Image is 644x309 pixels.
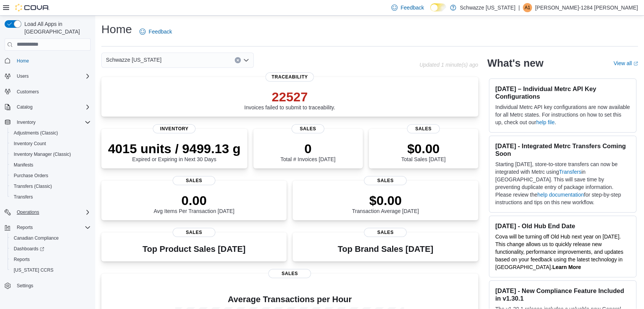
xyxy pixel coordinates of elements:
span: Inventory [14,118,91,127]
span: Feedback [149,28,172,35]
span: Transfers (Classic) [11,182,91,191]
p: Updated 1 minute(s) ago [419,62,478,68]
button: Manifests [8,160,94,170]
p: 0 [280,141,335,156]
h1: Home [101,22,132,37]
span: Transfers (Classic) [14,183,52,189]
button: Users [2,71,94,82]
span: Adjustments (Classic) [14,130,58,136]
a: Feedback [136,24,175,39]
span: Catalog [14,102,91,112]
svg: External link [633,61,638,66]
div: Total # Invoices [DATE] [280,141,335,162]
span: Inventory [153,124,195,133]
div: Invoices failed to submit to traceability. [244,89,335,110]
a: Transfers (Classic) [11,182,55,191]
h3: Top Brand Sales [DATE] [338,245,433,254]
span: Reports [11,255,91,264]
span: A1 [525,3,530,12]
div: Avg Items Per Transaction [DATE] [154,193,234,214]
span: Traceability [266,72,314,82]
span: Cova will be turning off Old Hub next year on [DATE]. This change allows us to quickly release ne... [495,234,623,270]
a: Canadian Compliance [11,234,62,243]
a: Inventory Count [11,139,49,148]
span: Feedback [400,4,424,11]
h3: Top Product Sales [DATE] [143,245,245,254]
button: Inventory [14,118,38,127]
button: Customers [2,86,94,97]
a: Customers [14,87,42,96]
span: Sales [407,124,440,133]
p: 4015 units / 9499.13 g [108,141,240,156]
div: Transaction Average [DATE] [352,193,419,214]
span: Manifests [11,160,91,170]
p: [PERSON_NAME]-1284 [PERSON_NAME] [535,3,638,12]
div: Andrew-1284 Grimm [523,3,532,12]
a: help file [536,119,554,125]
span: Operations [17,209,39,215]
p: $0.00 [401,141,445,156]
span: Canadian Compliance [14,235,59,241]
span: Inventory Count [14,141,46,147]
div: Expired or Expiring in Next 30 Days [108,141,240,162]
button: Home [2,55,94,66]
button: Open list of options [243,57,249,63]
span: Inventory Manager (Classic) [11,150,91,159]
a: Purchase Orders [11,171,51,180]
span: Dashboards [14,246,44,252]
a: [US_STATE] CCRS [11,266,56,275]
h3: [DATE] - Old Hub End Date [495,222,630,230]
h2: What's new [487,57,543,69]
button: [US_STATE] CCRS [8,265,94,275]
a: Dashboards [8,243,94,254]
h3: [DATE] – Individual Metrc API Key Configurations [495,85,630,100]
button: Inventory [2,117,94,128]
p: 0.00 [154,193,234,208]
a: Reports [11,255,33,264]
span: Sales [173,228,215,237]
button: Catalog [14,102,35,112]
a: Transfers [11,192,36,202]
button: Inventory Count [8,138,94,149]
span: Sales [364,228,407,237]
a: Adjustments (Classic) [11,128,61,138]
button: Operations [2,207,94,218]
span: Customers [17,89,39,95]
span: Home [17,58,29,64]
button: Reports [2,222,94,233]
span: Reports [14,256,30,263]
span: Settings [14,281,91,290]
p: $0.00 [352,193,419,208]
button: Canadian Compliance [8,233,94,243]
button: Reports [14,223,36,232]
button: Operations [14,208,42,217]
a: Transfers [559,169,582,175]
img: Cova [15,4,50,11]
a: Learn More [552,264,581,270]
span: Inventory Manager (Classic) [14,151,71,157]
button: Adjustments (Classic) [8,128,94,138]
span: Operations [14,208,91,217]
span: Purchase Orders [11,171,91,180]
button: Users [14,72,32,81]
p: Schwazze [US_STATE] [460,3,516,12]
a: Dashboards [11,244,47,253]
button: Transfers [8,192,94,202]
button: Transfers (Classic) [8,181,94,192]
p: 22527 [244,89,335,104]
span: Transfers [11,192,91,202]
span: Purchase Orders [14,173,48,179]
button: Inventory Manager (Classic) [8,149,94,160]
span: Sales [268,269,311,278]
span: Users [14,72,91,81]
a: Manifests [11,160,36,170]
span: Inventory Count [11,139,91,148]
span: Washington CCRS [11,266,91,275]
a: help documentation [537,192,584,198]
a: Inventory Manager (Classic) [11,150,74,159]
span: Manifests [14,162,33,168]
div: Total Sales [DATE] [401,141,445,162]
span: Load All Apps in [GEOGRAPHIC_DATA] [21,20,91,35]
